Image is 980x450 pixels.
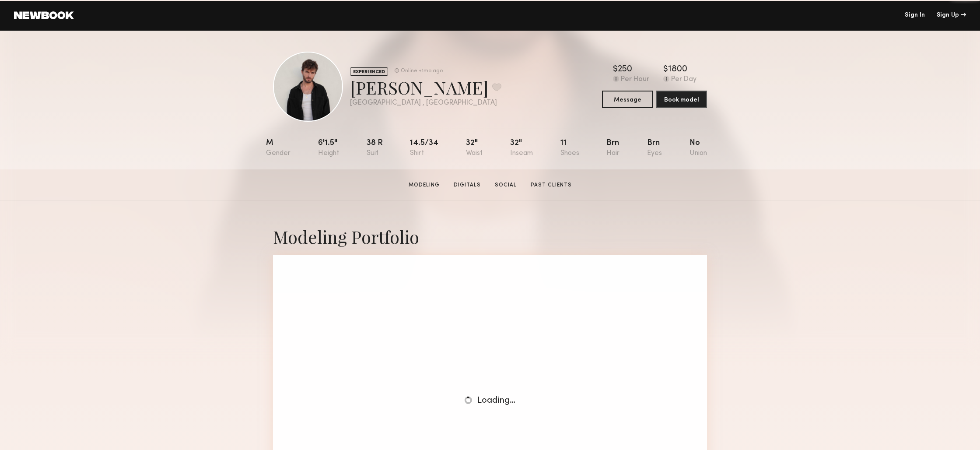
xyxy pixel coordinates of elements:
div: [PERSON_NAME] [350,76,501,99]
a: Digitals [450,181,484,189]
a: Past Clients [527,181,575,189]
div: Per Hour [621,76,649,84]
div: Per Day [671,76,696,84]
div: Brn [647,139,662,157]
div: M [266,139,290,157]
div: EXPERIENCED [350,67,388,76]
div: [GEOGRAPHIC_DATA] , [GEOGRAPHIC_DATA] [350,99,501,107]
div: Brn [606,139,619,157]
div: $ [613,65,618,74]
a: Social [491,181,520,189]
div: 1800 [668,65,687,74]
div: Modeling Portfolio [273,225,707,248]
button: Message [602,91,653,108]
div: 32" [510,139,533,157]
div: 14.5/34 [410,139,438,157]
a: Modeling [405,181,443,189]
div: No [689,139,707,157]
div: 6'1.5" [318,139,339,157]
button: Book model [656,91,707,108]
div: Sign Up [937,12,966,18]
div: 250 [618,65,632,74]
div: 32" [466,139,483,157]
div: 38 r [367,139,383,157]
span: Loading… [477,397,515,405]
div: 11 [560,139,579,157]
div: Online +1mo ago [401,68,443,74]
a: Sign In [905,12,925,18]
div: $ [663,65,668,74]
